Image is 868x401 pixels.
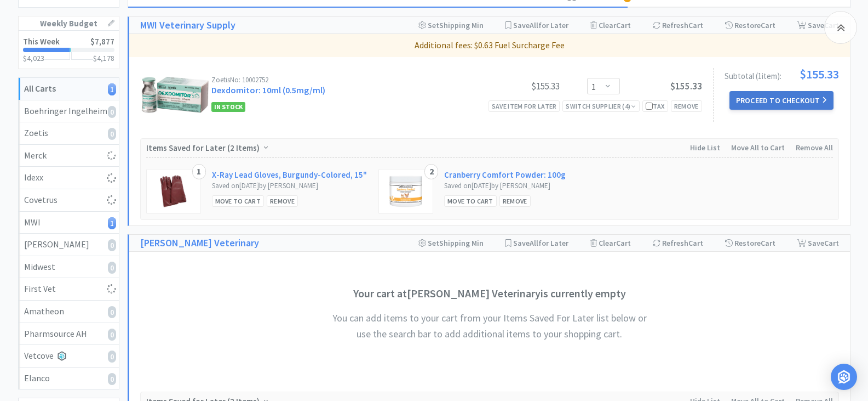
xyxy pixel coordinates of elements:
div: Merck [24,149,113,163]
div: Open Intercom Messenger [831,364,857,390]
div: MWI [24,216,113,230]
span: 4,178 [97,53,114,63]
div: Midwest [24,260,113,274]
a: Cranberry Comfort Powder: 100g [444,169,566,180]
a: This Week$7,877$4,023$4,178 [19,31,119,69]
a: All Carts1 [19,78,119,100]
div: Remove [671,100,702,112]
div: Elanco [24,371,113,386]
span: Items Saved for Later ( ) [146,143,262,153]
div: Idexx [24,171,113,185]
div: Refresh [653,235,703,251]
i: 0 [108,329,116,341]
div: Shipping Min [418,235,484,251]
div: Refresh [653,17,703,33]
div: Remove [267,195,298,207]
i: 0 [108,306,116,318]
a: [PERSON_NAME] Veterinary [140,235,259,251]
div: Zoetis [24,126,113,140]
i: 0 [108,239,116,251]
div: Move to Cart [212,195,265,207]
a: Dexdomitor: 10ml (0.5mg/ml) [211,84,325,95]
div: 1 [192,164,206,179]
div: Saved on [DATE] by [PERSON_NAME] [212,180,368,192]
span: Save for Later [513,20,568,30]
a: First Vet [19,278,119,301]
a: Pharmsource AH0 [19,323,119,346]
div: Tax [646,101,665,111]
span: Save for Later [513,238,568,248]
a: Vetcove0 [19,345,119,368]
div: Restore [725,235,775,251]
img: d7448f88840a4c9aacb2e72b7b976b0b_7573.png [389,175,422,208]
i: 0 [108,373,116,385]
div: [PERSON_NAME] [24,238,113,252]
div: Save item for later [488,100,560,112]
span: In Stock [211,102,245,112]
div: Vetcove [24,349,113,363]
div: Amatheon [24,304,113,319]
span: Cart [616,238,631,248]
span: Hide List [690,143,720,153]
a: Elanco0 [19,368,119,389]
div: Save [797,17,839,33]
div: $155.33 [478,80,560,93]
a: MWI Veterinary Supply [140,18,235,33]
a: X-Ray Lead Gloves, Burgundy-Colored, 15" [212,169,367,180]
h2: This Week [23,37,60,46]
h1: Weekly Budget [19,16,119,31]
div: Boehringer Ingelheim [24,104,113,118]
span: Cart [824,238,839,248]
div: Saved on [DATE] by [PERSON_NAME] [444,180,600,192]
h3: $ [93,54,114,62]
a: Covetrus [19,189,119,212]
img: 5bb92048b08d41dea7df5a5e96ce7253_137.png [140,76,209,114]
span: 2 Items [230,143,257,153]
span: $4,023 [23,53,44,63]
div: Shipping Min [418,17,484,33]
div: Switch Supplier ( 4 ) [566,101,636,111]
span: Cart [688,20,703,30]
span: Set [428,238,439,248]
div: Clear [590,235,631,251]
div: Zoetis No: 10002752 [211,76,478,83]
span: Cart [761,20,775,30]
i: 0 [108,351,116,363]
span: Cart [616,20,631,30]
div: Pharmsource AH [24,327,113,341]
a: MWI1 [19,212,119,234]
div: Save [797,235,839,251]
a: Merck [19,145,119,167]
div: 2 [424,164,438,179]
div: Restore [725,17,775,33]
span: $7,877 [90,36,114,47]
a: [PERSON_NAME]0 [19,234,119,256]
span: All [530,20,538,30]
span: Set [428,20,439,30]
img: 8d919793bf8745ae9bfcf155cfcd68ee_13309.png [160,175,187,208]
i: 0 [108,262,116,274]
div: Move to Cart [444,195,497,207]
span: Remove All [796,143,833,153]
i: 0 [108,106,116,118]
div: Clear [590,17,631,33]
span: Cart [761,238,775,248]
h4: You can add items to your cart from your Items Saved For Later list below or use the search bar t... [325,310,654,342]
i: 1 [108,217,116,229]
a: Idexx [19,167,119,189]
strong: All Carts [24,83,56,94]
div: Remove [499,195,531,207]
p: Additional fees: $0.63 Fuel Surcharge Fee [134,38,846,53]
a: Amatheon0 [19,301,119,323]
span: $155.33 [670,80,702,92]
div: First Vet [24,282,113,296]
i: 0 [108,128,116,140]
span: All [530,238,538,248]
span: Cart [824,20,839,30]
span: Move All to Cart [731,143,785,153]
i: 1 [108,83,116,95]
button: Proceed to Checkout [729,91,833,110]
div: Covetrus [24,193,113,207]
a: Boehringer Ingelheim0 [19,100,119,123]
